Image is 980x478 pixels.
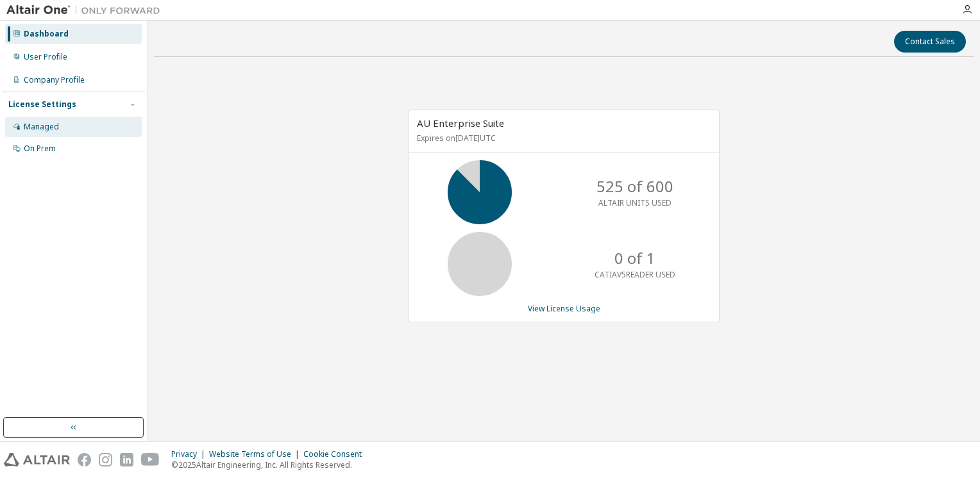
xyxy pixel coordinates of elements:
a: View License Usage [528,303,600,314]
p: CATIAV5READER USED [595,269,675,280]
img: Altair One [6,4,167,17]
p: 0 of 1 [614,247,655,269]
div: Privacy [171,449,209,459]
img: linkedin.svg [120,453,133,466]
div: Managed [24,122,59,132]
div: Cookie Consent [303,449,369,459]
div: Company Profile [24,75,85,85]
p: © 2025 Altair Engineering, Inc. All Rights Reserved. [171,459,369,470]
p: Expires on [DATE] UTC [417,133,708,144]
div: On Prem [24,144,56,154]
img: altair_logo.svg [4,453,70,466]
div: User Profile [24,52,67,62]
button: Contact Sales [894,31,966,53]
img: youtube.svg [141,453,160,466]
p: ALTAIR UNITS USED [598,197,672,208]
p: 525 of 600 [596,176,673,197]
div: Website Terms of Use [209,449,303,459]
div: Dashboard [24,29,69,39]
div: License Settings [8,99,76,110]
img: facebook.svg [78,453,91,466]
span: AU Enterprise Suite [417,117,504,129]
img: instagram.svg [99,453,112,466]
